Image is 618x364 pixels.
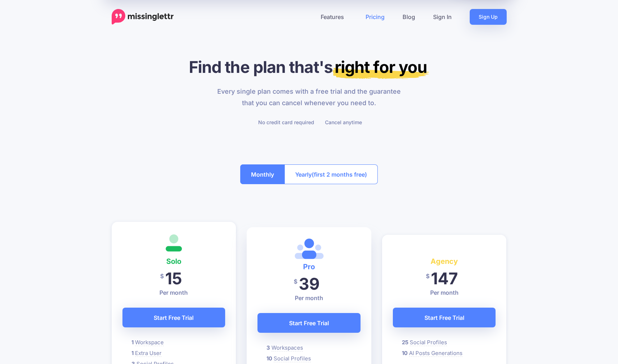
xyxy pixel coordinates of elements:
span: 39 [299,274,320,294]
a: Sign In [424,9,461,25]
span: Social Profiles [274,355,311,362]
li: A Workspace will usually be created for each Brand, Company or Client that you want to promote co... [257,344,361,352]
span: AI Posts Generations [409,350,463,357]
li: A Workspace will usually be created for each Brand, Company or Client that you want to promote co... [122,338,226,347]
p: Per month [257,294,361,302]
li: Missinglettr currently works with Twitter, Facebook (Pages), Instagram, LinkedIn (Personal and Co... [393,338,496,347]
a: Start Free Trial [122,308,226,327]
span: Workspace [135,339,164,346]
b: 3 [266,344,270,351]
b: 1 [131,350,134,356]
a: Sign Up [470,9,507,25]
li: AI Create is a powerful new feature that allows you to generate, save and post AI generated conte... [393,349,496,358]
a: Blog [394,9,424,25]
h1: Find the plan that's [112,57,507,77]
span: $ [294,274,297,290]
a: Pricing [357,9,394,25]
span: (first 2 months free) [312,169,367,180]
li: The number of additional team members you can invite to collaborate with and access your Missingl... [122,349,226,358]
b: 1 [131,339,134,346]
span: Extra User [135,350,162,357]
h4: Pro [257,261,361,272]
li: No credit card required [256,118,314,127]
a: Start Free Trial [393,308,496,327]
span: $ [426,268,429,284]
p: Per month [393,288,496,297]
span: Workspaces [271,344,303,351]
a: Home [112,9,174,25]
span: 147 [431,269,458,288]
b: 10 [402,350,408,356]
p: Every single plan comes with a free trial and the guarantee that you can cancel whenever you need... [213,86,405,109]
button: Yearly(first 2 months free) [284,164,378,184]
h4: Solo [122,256,226,267]
mark: right for you [333,57,429,79]
span: 15 [165,269,182,288]
span: Social Profiles [410,339,447,346]
li: Missinglettr currently works with Twitter, Facebook (Pages), Instagram, LinkedIn (Personal and Co... [257,354,361,363]
li: Cancel anytime [323,118,362,127]
a: Features [312,9,357,25]
button: Monthly [240,164,285,184]
b: 25 [402,339,408,346]
img: <i class='fas fa-heart margin-right'></i>Most Popular [295,238,324,260]
b: 10 [266,355,272,362]
h4: Agency [393,256,496,267]
p: Per month [122,288,226,297]
a: Start Free Trial [257,313,361,333]
span: $ [160,268,164,284]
